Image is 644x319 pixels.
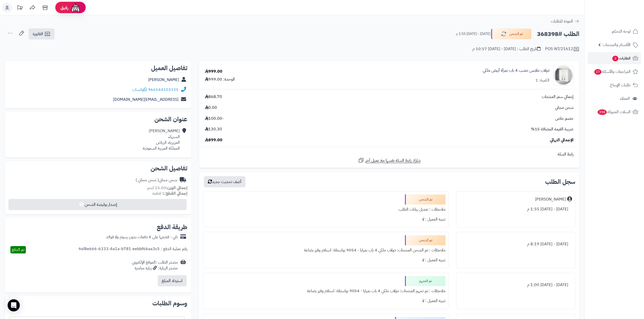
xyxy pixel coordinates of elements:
[204,176,245,187] button: أضف تحديث جديد
[610,82,631,89] span: طلبات الإرجاع
[545,46,579,52] div: POS-NT/21612
[206,245,445,255] div: ملاحظات : تم الشحن المنتجات: دولاب ملكي 4 باب بمرايا - 9054 بواسطة: استلام وفرز بضاعة
[8,299,20,311] div: Open Intercom Messenger
[472,46,541,52] div: تاريخ الطلب : [DATE] - [DATE] 10:57 م
[483,68,549,73] a: دولاب ملابس خشب 4 باب بمرآة أبيض ملكي
[206,286,445,296] div: ملاحظات : تم تجهيز المنتجات: دولاب ملكي 4 باب بمرايا - 9054 بواسطة: استلام وفرز بضاعة
[551,18,573,24] span: العودة للطلبات
[205,116,224,122] span: -100.00
[206,296,445,306] div: تنبيه العميل : لا
[8,199,187,210] button: إصدار بوليصة الشحن
[405,235,445,245] div: تم الشحن
[555,105,574,111] span: شحن مجاني
[459,204,572,214] div: [DATE] - [DATE] 1:55 م
[136,177,159,183] span: ( شحن مجاني )
[143,128,180,151] div: [PERSON_NAME] السبهاء، العزيزية، الرياض المملكة العربية السعودية
[588,92,641,105] a: العملاء
[555,116,574,122] span: خصم خاص
[152,190,187,196] small: 1 قطعة
[542,94,574,100] span: إجمالي سعر المنتجات
[205,69,222,74] div: 999.00
[60,5,68,11] span: رفيق
[148,87,178,93] a: 966544103335
[78,246,187,253] div: رقم عملية الدفع : 9af8e666-6333-4a1a-b781-eebbf66aa3c5
[33,31,43,37] span: الفاتورة
[158,275,187,286] button: استرداد المبلغ
[13,3,26,14] a: تحديثات المنصة
[405,194,445,205] div: تم الشحن
[612,28,631,35] span: لوحة التحكم
[531,126,574,132] span: ضريبة القيمة المضافة 15%
[206,214,445,224] div: تنبيه العميل : لا
[70,3,81,13] img: ai-face.png
[9,165,187,171] h2: تفاصيل الشحن
[206,255,445,265] div: تنبيه العميل : لا
[9,65,187,71] h2: تفاصيل العميل
[594,69,601,75] span: 17
[588,66,641,78] a: المراجعات والأسئلة17
[610,14,639,24] img: logo-2.png
[12,247,25,253] span: تم الدفع
[132,265,178,271] div: مصدر الزيارة: زيارة مباشرة
[147,185,187,191] small: 15.00 كجم
[537,29,579,39] h2: الطلب #368398
[205,126,222,132] span: 130.30
[603,41,631,48] span: الأقسام والمنتجات
[9,300,187,306] h2: وسوم الطلبات
[166,185,187,191] strong: إجمالي الوزن:
[132,260,178,271] div: مصدر الطلب :الموقع الإلكتروني
[165,190,187,196] strong: إجمالي القطع:
[535,196,566,202] div: [PERSON_NAME]
[535,77,549,83] div: الكمية: 1
[29,28,55,39] a: الفاتورة
[113,96,178,103] a: [EMAIL_ADDRESS][DOMAIN_NAME]
[553,65,573,86] img: 1733065084-1-90x90.jpg
[620,95,630,102] span: العملاء
[459,280,572,290] div: [DATE] - [DATE] 1:00 م
[594,68,631,75] span: المراجعات والأسئلة
[358,157,421,164] a: شارك رابط السلة نفسها مع عميل آخر
[588,25,641,37] a: لوحة التحكم
[612,55,631,62] span: الطلبات
[206,205,445,214] div: ملاحظات : تعديل بيانات الطلب
[132,87,147,93] a: واتساب
[612,56,618,61] span: 3
[545,179,575,185] h3: سجل الطلب
[491,29,532,39] button: تم الشحن
[551,18,579,24] a: العودة للطلبات
[205,137,222,143] span: 899.00
[365,158,421,164] span: شارك رابط السلة نفسها مع عميل آخر
[205,76,235,82] div: الوحدة: 999.00
[136,177,177,183] div: شحن مجاني
[598,109,607,115] span: 398
[9,116,187,122] h2: عنوان الشحن
[588,79,641,91] a: طلبات الإرجاع
[597,108,631,115] span: السلات المتروكة
[405,276,445,286] div: تم التجهيز
[588,106,641,118] a: السلات المتروكة398
[106,234,178,240] div: تابي - قسّمها على 4 دفعات بدون رسوم ولا فوائد
[456,31,490,36] small: [DATE] - [DATE] 1:55 م
[459,239,572,249] div: [DATE] - [DATE] 8:19 م
[201,151,577,157] div: رابط السلة
[588,52,641,64] a: الطلبات3
[550,137,574,143] span: الإجمالي النهائي
[148,77,179,83] a: [PERSON_NAME]
[205,94,222,100] span: 868.70
[157,224,187,230] h2: طريقة الدفع
[205,105,217,111] span: 0.00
